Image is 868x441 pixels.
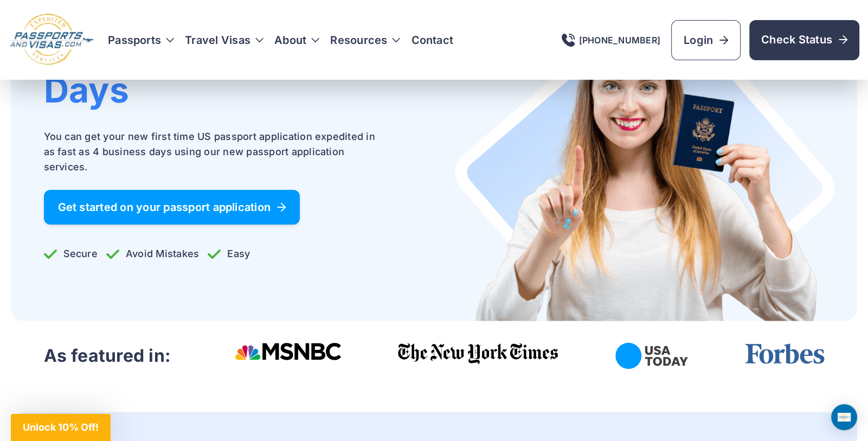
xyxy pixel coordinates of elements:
[831,404,857,430] div: Open Intercom Messenger
[562,34,660,47] a: [PHONE_NUMBER]
[761,32,847,47] span: Check Status
[274,33,306,48] a: About
[684,33,728,48] span: Login
[9,13,95,67] img: Logo
[235,343,342,360] img: Msnbc
[398,343,559,365] img: The New York Times
[58,202,286,213] span: Get started on your passport application
[411,33,453,48] a: Contact
[44,129,380,175] p: You can get your new first time US passport application expedited in as fast as 4 business days u...
[671,20,741,60] a: Login
[744,343,825,365] img: Forbes
[44,190,300,225] a: Get started on your passport application
[108,33,174,48] h3: Passports
[208,246,250,261] p: Easy
[749,20,859,60] a: Check Status
[185,33,263,48] h3: Travel Visas
[44,3,426,107] h1: New First Time US Passport in Just
[44,345,171,367] h3: As featured in:
[44,246,98,261] p: Secure
[330,33,400,48] h3: Resources
[23,421,99,433] span: Unlock 10% Off!
[106,246,199,261] p: Avoid Mistakes
[615,343,688,369] img: USA Today
[11,414,111,441] div: Unlock 10% Off!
